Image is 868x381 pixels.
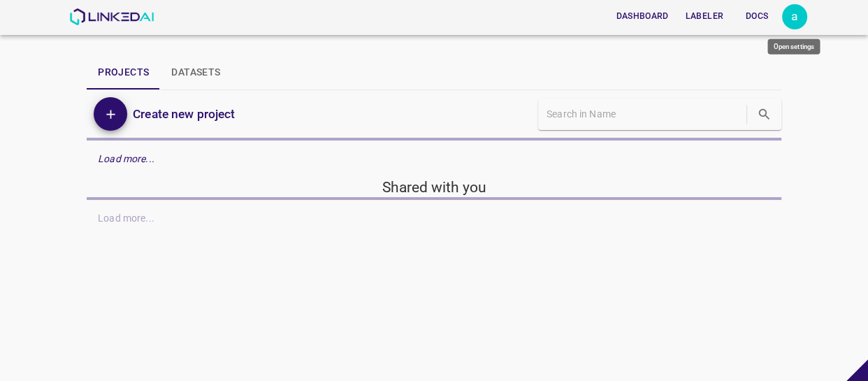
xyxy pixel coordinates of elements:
[782,4,807,29] button: Open settings
[610,5,674,28] button: Dashboard
[782,4,807,29] div: a
[133,104,235,124] h6: Create new project
[547,104,744,124] input: Search in Name
[94,97,127,131] button: Add
[87,146,781,172] div: Load more...
[87,178,781,197] h5: Shared with you
[735,5,779,28] button: Docs
[98,153,154,164] em: Load more...
[486,27,505,41] button: Close
[127,104,235,124] a: Create new project
[767,39,820,55] div: Open settings
[160,56,231,89] button: Datasets
[69,8,154,25] img: LinkedAI
[680,5,729,28] button: Labeler
[750,100,779,129] button: search
[87,56,160,89] button: Projects
[607,2,677,31] a: Dashboard
[732,2,782,31] a: Docs
[677,2,732,31] a: Labeler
